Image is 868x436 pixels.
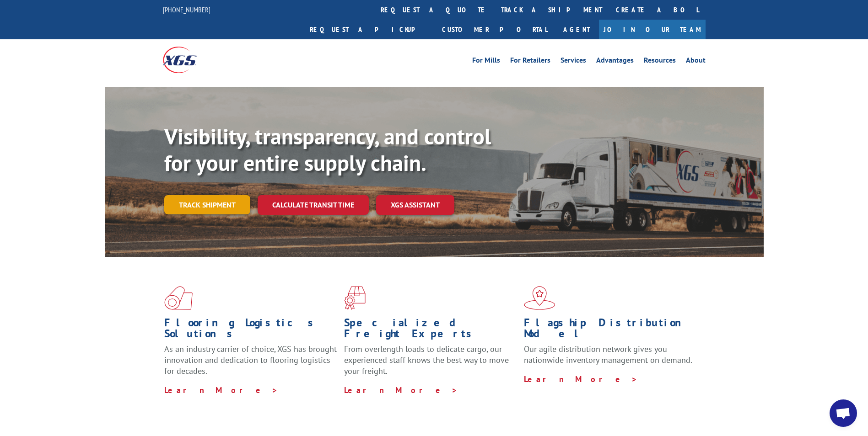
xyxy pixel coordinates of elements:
a: For Mills [472,57,500,67]
h1: Specialized Freight Experts [344,317,517,344]
span: Our agile distribution network gives you nationwide inventory management on demand. [524,344,692,365]
span: As an industry carrier of choice, XGS has brought innovation and dedication to flooring logistics... [164,344,337,376]
a: Learn More > [524,374,638,384]
a: Request a pickup [303,20,435,39]
a: Customer Portal [435,20,554,39]
a: Learn More > [164,385,278,395]
img: xgs-icon-total-supply-chain-intelligence-red [164,286,193,310]
a: Calculate transit time [258,195,369,215]
a: Learn More > [344,385,458,395]
a: Resources [644,57,676,67]
a: About [686,57,706,67]
a: Track shipment [164,195,250,214]
div: Open chat [830,399,857,427]
a: For Retailers [510,57,550,67]
img: xgs-icon-flagship-distribution-model-red [524,286,555,310]
a: XGS ASSISTANT [376,195,454,215]
p: From overlength loads to delicate cargo, our experienced staff knows the best way to move your fr... [344,344,517,384]
a: [PHONE_NUMBER] [163,5,210,14]
h1: Flagship Distribution Model [524,317,697,344]
a: Agent [554,20,599,39]
a: Services [561,57,586,67]
h1: Flooring Logistics Solutions [164,317,337,344]
a: Advantages [596,57,634,67]
b: Visibility, transparency, and control for your entire supply chain. [164,122,491,177]
a: Join Our Team [599,20,706,39]
img: xgs-icon-focused-on-flooring-red [344,286,366,310]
